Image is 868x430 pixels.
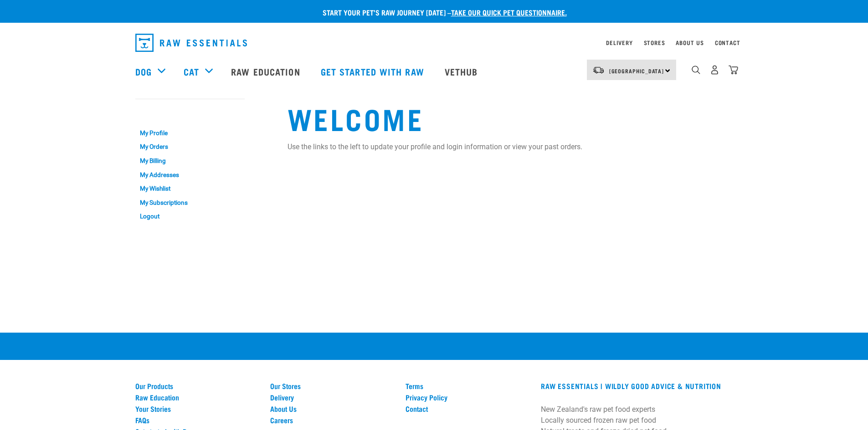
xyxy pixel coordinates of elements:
a: Raw Education [135,393,260,401]
img: user.png [710,65,719,75]
a: Get started with Raw [312,53,436,90]
a: Contact [406,405,530,413]
a: Dog [135,65,152,78]
a: About Us [676,41,704,44]
a: Stores [644,41,665,44]
a: My Billing [135,154,245,168]
a: Our Products [135,382,260,390]
a: Delivery [606,41,632,44]
a: My Account [135,108,180,112]
h1: Welcome [288,101,733,134]
a: Raw Education [222,53,311,90]
a: About Us [270,405,395,413]
a: Contact [715,41,740,44]
p: Use the links to the left to update your profile and login information or view your past orders. [288,142,733,152]
img: home-icon-1@2x.png [692,66,700,74]
a: Careers [270,416,395,424]
a: Your Stories [135,405,260,413]
a: FAQs [135,416,260,424]
img: home-icon@2x.png [729,65,738,75]
a: Terms [406,382,530,390]
a: My Subscriptions [135,196,245,210]
span: [GEOGRAPHIC_DATA] [609,69,664,72]
a: My Wishlist [135,182,245,196]
a: My Addresses [135,168,245,182]
a: My Profile [135,126,245,140]
a: Delivery [270,393,395,401]
a: Cat [184,65,199,78]
a: My Orders [135,140,245,154]
img: van-moving.png [592,66,605,74]
a: Logout [135,209,245,223]
nav: dropdown navigation [128,30,740,56]
a: Vethub [436,53,489,90]
img: Raw Essentials Logo [135,34,247,52]
a: Privacy Policy [406,393,530,401]
a: take our quick pet questionnaire. [451,10,567,14]
a: Our Stores [270,382,395,390]
h3: RAW ESSENTIALS | Wildly Good Advice & Nutrition [541,382,733,390]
